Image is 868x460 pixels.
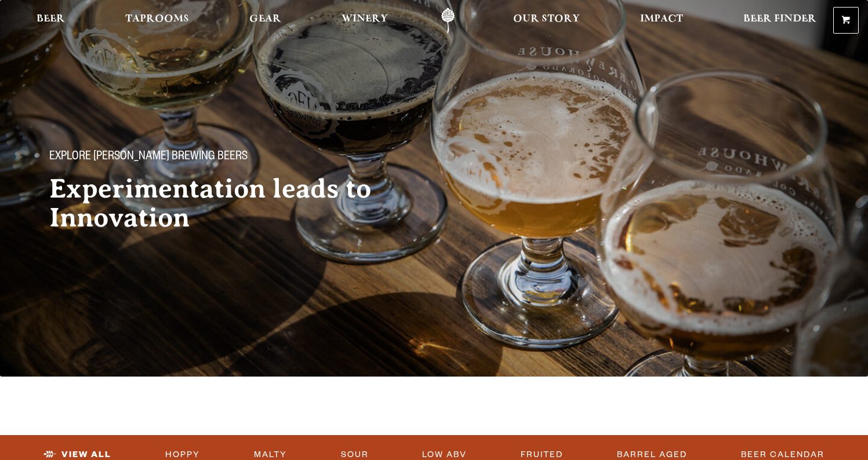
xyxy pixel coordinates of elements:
a: Beer [29,8,72,34]
span: Beer Finder [743,14,816,24]
a: Impact [633,8,691,34]
h2: Experimentation leads to Innovation [49,174,411,232]
a: Taprooms [118,8,197,34]
a: Odell Home [426,8,470,34]
a: Beer Finder [736,8,824,34]
span: Gear [249,14,281,24]
span: Explore [PERSON_NAME] Brewing Beers [49,150,248,165]
span: Winery [342,14,388,24]
span: Beer [37,14,65,24]
span: Impact [640,14,683,24]
span: Taprooms [125,14,189,24]
a: Gear [242,8,289,34]
a: Winery [334,8,395,34]
span: Our Story [513,14,580,24]
a: Our Story [506,8,587,34]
